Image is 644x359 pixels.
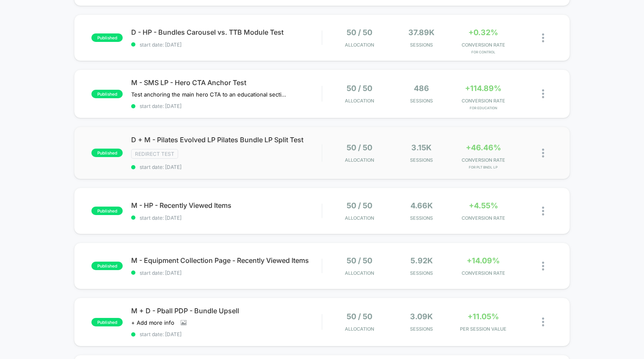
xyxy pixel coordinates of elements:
[345,326,374,332] span: Allocation
[393,215,450,221] span: Sessions
[454,215,512,221] span: CONVERSION RATE
[345,157,374,163] span: Allocation
[91,33,123,42] span: published
[393,157,450,163] span: Sessions
[131,270,322,276] span: start date: [DATE]
[347,84,372,93] span: 50 / 50
[131,307,322,315] span: M + D - Pball PDP - Bundle Upsell
[131,103,322,109] span: start date: [DATE]
[393,98,450,104] span: Sessions
[131,28,322,36] span: D - HP - Bundles Carousel vs. TTB Module Test
[91,318,123,326] span: published
[454,42,512,48] span: CONVERSION RATE
[410,256,433,265] span: 5.92k
[410,201,433,210] span: 4.66k
[542,89,544,98] img: close
[469,201,498,210] span: +4.55%
[467,256,500,265] span: +14.09%
[131,78,322,87] span: M - SMS LP - Hero CTA Anchor Test
[347,256,372,265] span: 50 / 50
[91,262,123,270] span: published
[454,165,512,169] span: for PLT BNDL LP
[131,215,322,221] span: start date: [DATE]
[91,90,123,98] span: published
[131,91,288,98] span: Test anchoring the main hero CTA to an educational section about our method vs. TTB product detai...
[454,157,512,163] span: CONVERSION RATE
[542,149,544,157] img: close
[131,331,322,337] span: start date: [DATE]
[542,33,544,42] img: close
[131,149,178,159] span: Redirect Test
[414,84,429,93] span: 486
[131,256,322,265] span: M - Equipment Collection Page - Recently Viewed Items
[393,42,450,48] span: Sessions
[131,201,322,210] span: M - HP - Recently Viewed Items
[131,319,174,326] span: + Add more info
[345,215,374,221] span: Allocation
[454,106,512,110] span: for Education
[454,98,512,104] span: CONVERSION RATE
[542,262,544,271] img: close
[465,84,501,93] span: +114.89%
[347,28,372,37] span: 50 / 50
[345,42,374,48] span: Allocation
[131,41,322,48] span: start date: [DATE]
[131,135,322,144] span: D + M - Pilates Evolved LP Pilates Bundle LP Split Test
[411,143,432,152] span: 3.15k
[454,50,512,54] span: for Control
[468,28,498,37] span: +0.32%
[408,28,435,37] span: 37.89k
[345,98,374,104] span: Allocation
[347,312,372,321] span: 50 / 50
[454,270,512,276] span: CONVERSION RATE
[91,149,123,157] span: published
[131,164,322,170] span: start date: [DATE]
[542,207,544,215] img: close
[454,326,512,332] span: PER SESSION VALUE
[347,143,372,152] span: 50 / 50
[468,312,499,321] span: +11.05%
[393,270,450,276] span: Sessions
[542,318,544,326] img: close
[410,312,433,321] span: 3.09k
[393,326,450,332] span: Sessions
[466,143,501,152] span: +46.46%
[347,201,372,210] span: 50 / 50
[91,207,123,215] span: published
[345,270,374,276] span: Allocation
